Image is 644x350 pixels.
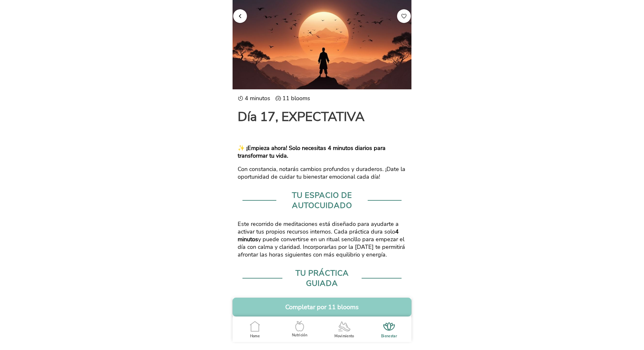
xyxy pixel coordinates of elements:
ion-label: 11 blooms [275,94,310,102]
h1: Día 17, EXPECTATIVA [238,108,406,125]
b: ✨ ¡Empieza ahora! Solo necesitas 4 minutos diarios para transformar tu vida. [238,144,386,160]
div: Tu espacio de autocuidado [281,190,363,211]
p: Este recorrido de meditaciones está diseñado para ayudarte a activar tus propios recursos interno... [238,220,406,258]
button: Completar por 11 blooms [233,298,411,316]
div: Tu práctica guiada [287,268,356,288]
ion-label: Nutrición [292,333,307,338]
ion-label: Movimiento [334,334,354,339]
ion-label: Home [250,334,260,339]
b: 4 minutos [238,228,399,243]
ion-label: Bienestar [381,334,397,339]
ion-label: 4 minutos [238,94,270,102]
p: Con constancia, notarás cambios profundos y duraderos. ¡Date la oportunidad de cuidar tu bienesta... [238,165,406,181]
